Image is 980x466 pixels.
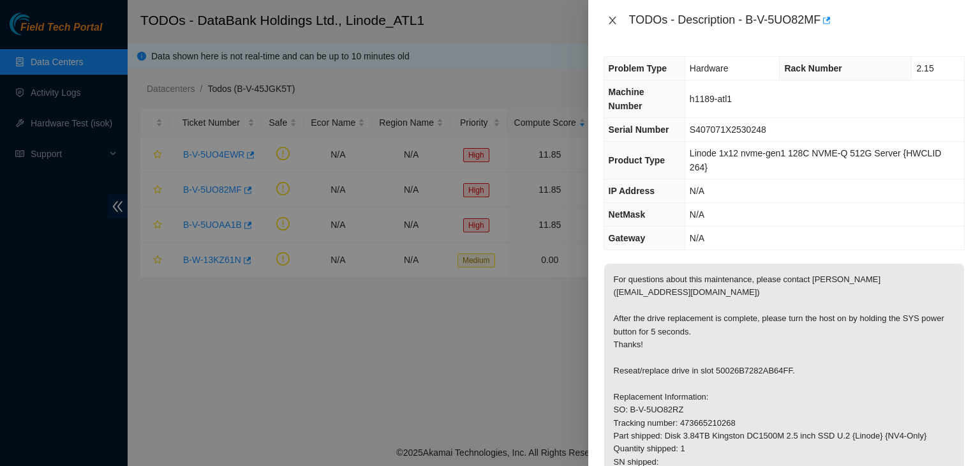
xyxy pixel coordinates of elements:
span: Linode 1x12 nvme-gen1 128C NVME-Q 512G Server {HWCLID 264} [690,148,942,172]
span: Serial Number [609,124,669,135]
span: S407071X2530248 [690,124,766,135]
span: N/A [690,186,704,196]
span: close [607,15,618,26]
span: 2.15 [916,63,933,73]
button: Close [604,15,621,27]
span: N/A [690,233,704,243]
span: N/A [690,209,704,220]
span: Hardware [690,63,729,73]
span: Machine Number [609,87,644,111]
div: TODOs - Description - B-V-5UO82MF [629,10,965,31]
span: Rack Number [784,63,842,73]
span: IP Address [609,186,655,196]
span: NetMask [609,209,646,220]
span: Gateway [609,233,646,243]
span: h1189-atl1 [690,94,732,104]
span: Product Type [609,155,665,165]
span: Problem Type [609,63,667,73]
